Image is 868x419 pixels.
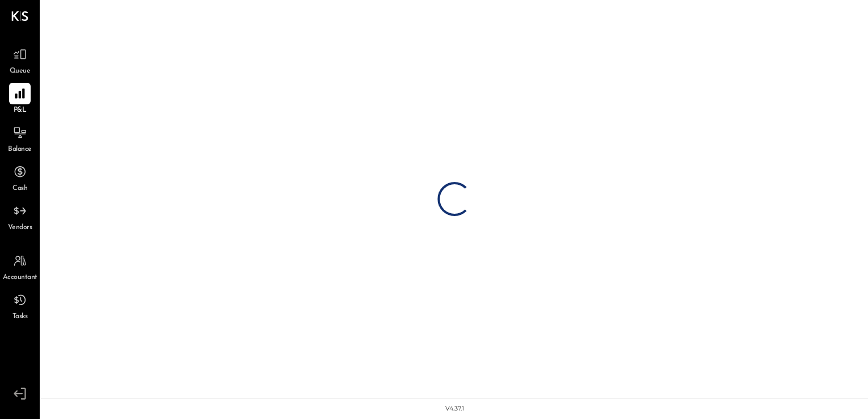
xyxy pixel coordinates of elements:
span: Tasks [12,312,28,322]
a: P&L [1,83,39,116]
a: Tasks [1,289,39,322]
span: P&L [14,105,27,116]
span: Queue [10,66,31,77]
span: Vendors [8,223,32,233]
div: v 4.37.1 [445,404,464,413]
a: Accountant [1,250,39,283]
a: Vendors [1,200,39,233]
a: Cash [1,161,39,194]
span: Accountant [3,273,37,283]
span: Cash [12,184,27,194]
a: Balance [1,122,39,155]
span: Balance [8,145,32,155]
a: Queue [1,44,39,77]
